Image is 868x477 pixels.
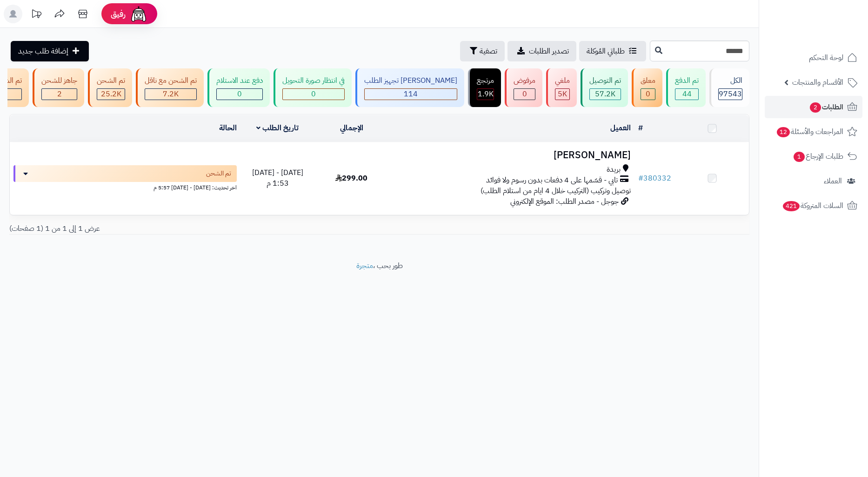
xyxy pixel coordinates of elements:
[809,51,843,64] span: لوحة التحكم
[782,199,843,212] span: السلات المتروكة
[544,68,579,107] a: ملغي 5K
[809,101,843,114] span: الطلبات
[682,88,692,100] span: 44
[145,75,197,86] div: تم الشحن مع ناقل
[590,89,621,100] div: 57228
[97,89,125,100] div: 25183
[675,75,699,86] div: تم الدفع
[638,173,643,184] span: #
[765,145,862,168] a: طلبات الإرجاع1
[776,125,843,138] span: المراجعات والأسئلة
[765,96,862,118] a: الطلبات2
[595,88,615,100] span: 57.2K
[364,75,457,86] div: [PERSON_NAME] تجهيز الطلب
[481,185,631,196] span: توصيل وتركيب (التركيب خلال 4 ايام من استلام الطلب)
[282,75,345,86] div: في انتظار صورة التحويل
[392,150,631,161] h3: [PERSON_NAME]
[555,75,570,86] div: ملغي
[719,88,742,100] span: 97543
[101,88,121,100] span: 25.2K
[2,223,380,234] div: عرض 1 إلى 1 من 1 (1 صفحات)
[587,46,625,57] span: طلباتي المُوكلة
[522,88,527,100] span: 0
[111,8,126,20] span: رفيق
[478,88,494,100] span: 1.9K
[31,68,86,107] a: جاهز للشحن 2
[466,68,503,107] a: مرتجع 1.9K
[477,75,494,86] div: مرتجع
[283,89,344,100] div: 0
[11,41,89,61] a: إضافة طلب جديد
[607,164,621,175] span: بريدة
[97,75,125,86] div: تم الشحن
[718,75,742,86] div: الكل
[507,41,576,61] a: تصدير الطلبات
[558,88,567,100] span: 5K
[777,127,790,137] span: 12
[365,89,457,100] div: 114
[646,88,650,100] span: 0
[256,122,299,134] a: تاريخ الطلب
[163,88,179,100] span: 7.2K
[641,75,655,86] div: معلق
[555,89,569,100] div: 5011
[252,167,303,189] span: [DATE] - [DATE] 1:53 م
[486,175,618,186] span: تابي - قسّمها على 4 دفعات بدون رسوم ولا فوائد
[664,68,708,107] a: تم الدفع 44
[18,46,68,57] span: إضافة طلب جديد
[145,89,196,100] div: 7222
[503,68,544,107] a: مرفوض 0
[675,89,698,100] div: 44
[579,41,646,61] a: طلباتي المُوكلة
[42,89,77,100] div: 2
[129,5,148,23] img: ai-face.png
[510,196,619,207] span: جوجل - مصدر الطلب: الموقع الإلكتروني
[638,173,671,184] a: #380332
[514,89,535,100] div: 0
[13,182,237,192] div: اخر تحديث: [DATE] - [DATE] 5:57 م
[217,89,262,100] div: 0
[237,88,242,100] span: 0
[638,122,643,134] a: #
[480,46,497,57] span: تصفية
[765,47,862,69] a: لوحة التحكم
[404,88,418,100] span: 114
[25,5,48,26] a: تحديثات المنصة
[793,150,843,163] span: طلبات الإرجاع
[340,122,363,134] a: الإجمالي
[311,88,316,100] span: 0
[216,75,263,86] div: دفع عند الاستلام
[219,122,237,134] a: الحالة
[206,68,272,107] a: دفع عند الاستلام 0
[810,102,821,113] span: 2
[792,76,843,89] span: الأقسام والمنتجات
[765,170,862,192] a: العملاء
[794,152,805,162] span: 1
[206,169,231,178] span: تم الشحن
[41,75,77,86] div: جاهز للشحن
[579,68,630,107] a: تم التوصيل 57.2K
[354,68,466,107] a: [PERSON_NAME] تجهيز الطلب 114
[477,89,494,100] div: 1856
[589,75,621,86] div: تم التوصيل
[272,68,354,107] a: في انتظار صورة التحويل 0
[824,175,842,188] span: العملاء
[630,68,664,107] a: معلق 0
[86,68,134,107] a: تم الشحن 25.2K
[529,46,569,57] span: تصدير الطلبات
[335,173,367,184] span: 299.00
[134,68,206,107] a: تم الشحن مع ناقل 7.2K
[765,121,862,143] a: المراجعات والأسئلة12
[460,41,505,61] button: تصفية
[514,75,535,86] div: مرفوض
[765,195,862,217] a: السلات المتروكة421
[356,260,373,271] a: متجرة
[708,68,751,107] a: الكل97543
[805,25,859,45] img: logo-2.png
[57,88,62,100] span: 2
[641,89,655,100] div: 0
[610,122,631,134] a: العميل
[783,201,800,211] span: 421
